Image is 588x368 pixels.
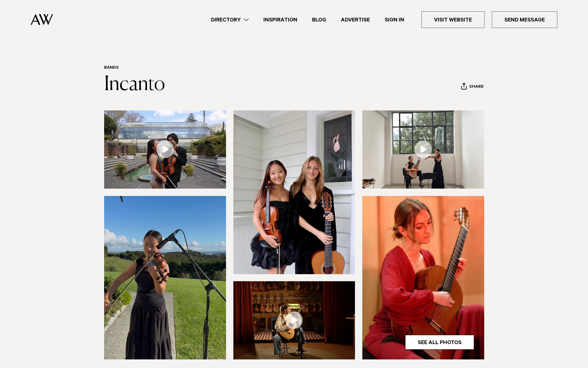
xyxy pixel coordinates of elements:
[305,16,334,24] a: Blog
[492,11,557,28] a: Send Message
[334,16,377,24] a: Advertise
[256,16,305,24] a: Inspiration
[104,66,119,71] a: Bands
[469,84,484,90] span: Share
[204,16,256,24] a: Directory
[31,14,53,25] img: Auckland Weddings Logo
[421,11,484,28] a: Visit Website
[104,75,165,94] a: Incanto
[461,82,484,92] button: Share
[405,335,474,350] a: See All Photos
[377,16,412,24] a: Sign In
